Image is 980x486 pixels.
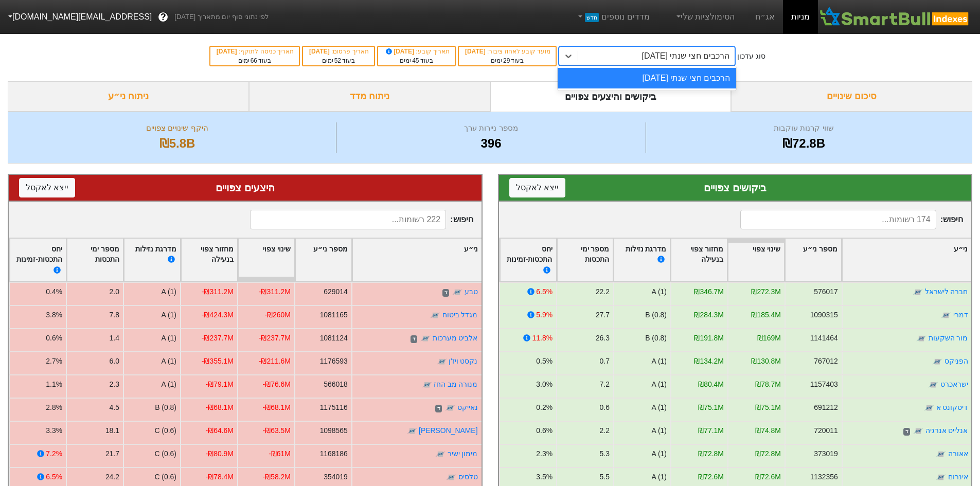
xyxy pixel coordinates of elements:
div: 0.7 [599,356,609,367]
div: 629014 [324,286,347,297]
div: ביקושים והיצעים צפויים [490,81,732,112]
a: אלביט מערכות [433,334,478,342]
div: -₪237.7M [202,333,234,344]
div: 4.5 [110,402,119,413]
div: Toggle SortBy [671,239,727,281]
span: לפי נתוני סוף יום מתאריך [DATE] [174,12,269,22]
div: ₪72.8M [698,448,724,459]
div: 0.2% [536,402,553,413]
div: ₪75.1M [755,402,781,413]
div: 3.5% [536,472,553,482]
div: ₪130.8M [751,356,780,367]
div: 576017 [814,286,838,297]
div: A (1) [162,379,176,390]
img: SmartBull [818,7,972,27]
div: B (0.8) [645,333,667,344]
div: ₪80.4M [698,379,724,390]
a: נקסט ויז'ן [449,357,478,365]
div: 3.0% [536,379,553,390]
span: ד [442,289,449,297]
div: 373019 [814,448,838,459]
div: -₪64.6M [206,425,234,436]
div: A (1) [162,333,176,344]
div: 767012 [814,356,838,367]
img: tase link [924,403,934,413]
span: חדש [585,13,599,22]
div: 2.7% [46,356,62,367]
span: [DATE] [384,48,416,55]
div: 6.5% [46,472,62,482]
div: 1081165 [320,310,348,320]
div: Toggle SortBy [500,239,556,281]
img: tase link [437,357,447,367]
div: 7.2% [46,448,62,459]
div: 1176593 [320,356,348,367]
a: הפניקס [944,357,968,365]
div: 5.3 [599,448,609,459]
div: 1132356 [810,472,838,482]
div: 27.7 [595,310,609,320]
input: 174 רשומות... [740,210,936,229]
div: 2.3 [110,379,119,390]
img: tase link [928,380,938,390]
div: ₪78.7M [755,379,781,390]
div: ₪346.7M [694,286,723,297]
div: 2.8% [46,402,62,413]
div: ₪74.8M [755,425,781,436]
a: [PERSON_NAME] [419,426,477,435]
div: B (0.8) [155,402,176,413]
div: ₪72.6M [755,472,781,482]
div: מועד קובע לאחוז ציבור : [464,47,550,56]
img: tase link [422,380,432,390]
div: 2.3% [536,448,553,459]
div: ₪134.2M [694,356,723,367]
div: 2.2 [599,425,609,436]
div: C (0.6) [154,472,176,482]
img: tase link [407,426,417,437]
div: 1157403 [810,379,838,390]
div: 1081124 [320,333,348,344]
div: C (0.6) [154,448,176,459]
div: 1090315 [810,310,838,320]
div: A (1) [162,310,176,320]
div: 21.7 [105,448,119,459]
div: בעוד ימים [383,56,450,65]
div: 354019 [324,472,347,482]
div: 720011 [814,425,838,436]
span: חיפוש : [740,210,963,229]
a: טלסיס [458,473,478,481]
div: מדרגת נזילות [617,244,666,276]
div: 5.5 [599,472,609,482]
div: A (1) [651,379,666,390]
span: 45 [412,57,419,64]
div: A (1) [651,472,666,482]
div: ניתוח מדד [249,81,490,112]
img: tase link [936,449,946,460]
div: 3.3% [46,425,62,436]
div: ₪5.8B [21,134,333,153]
div: Toggle SortBy [67,239,123,281]
div: A (1) [651,356,666,367]
div: 3.8% [46,310,62,320]
a: חברה לישראל [924,287,968,296]
div: יחס התכסות-זמינות [504,244,553,276]
div: -₪68.1M [263,402,291,413]
div: 7.2 [599,379,609,390]
div: 18.1 [105,425,119,436]
div: 1.4 [110,333,119,344]
div: ₪284.3M [694,310,723,320]
img: tase link [430,311,440,321]
div: 0.6 [599,402,609,413]
div: 22.2 [595,286,609,297]
div: -₪211.6M [259,356,291,367]
div: מדרגת נזילות [128,244,176,276]
span: ד [903,428,910,436]
div: 0.6% [46,333,62,344]
a: הסימולציות שלי [670,7,739,27]
img: tase link [916,334,926,344]
span: [DATE] [217,48,239,55]
div: -₪311.2M [202,286,234,297]
div: A (1) [651,425,666,436]
div: Toggle SortBy [181,239,237,281]
a: אנלייט אנרגיה [925,426,968,435]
